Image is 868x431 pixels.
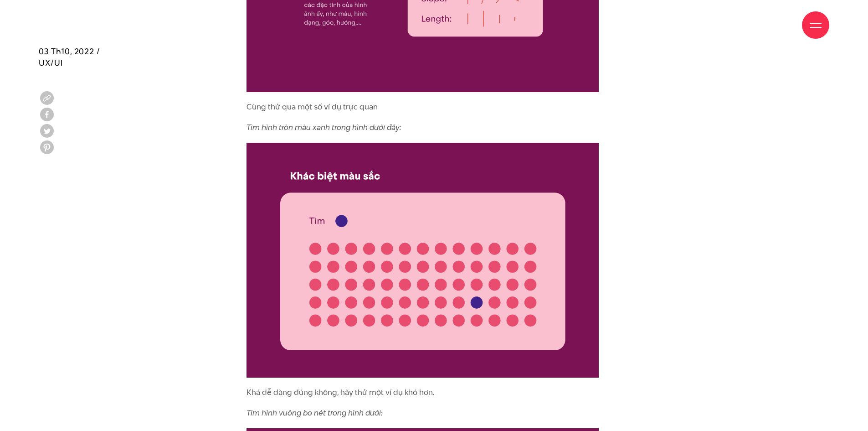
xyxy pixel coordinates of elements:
[247,407,382,418] em: Tìm hình vuông bo nét trong hình dưới:
[247,122,401,133] em: Tìm hình tròn màu xanh trong hình dưới đây:
[39,46,100,68] span: 03 Th10, 2022 / UX/UI
[247,143,599,378] img: Nhận thức thị giác (Visual Perception)
[247,101,599,113] p: Cùng thử qua một số ví dụ trực quan
[247,387,599,399] p: Khá dễ dàng đúng không, hãy thử một ví dụ khó hơn.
